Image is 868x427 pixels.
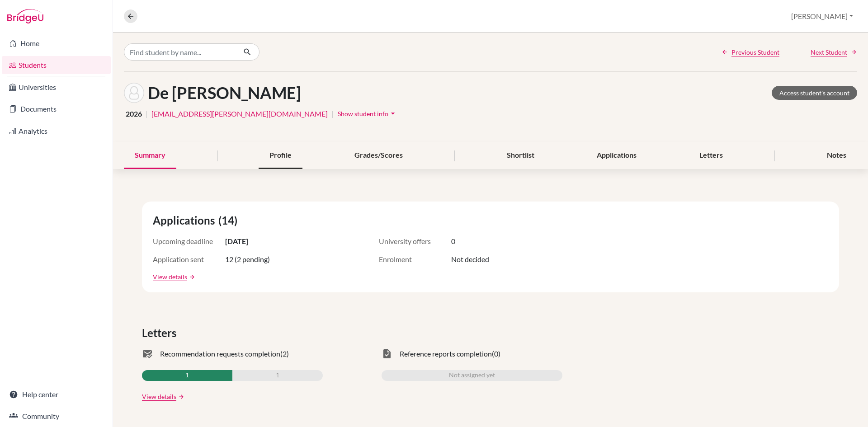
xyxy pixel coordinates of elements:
span: 1 [185,370,189,381]
img: Evan De La Rosa's avatar [124,83,144,103]
span: Applications [153,212,218,229]
span: (2) [280,348,289,359]
span: Recommendation requests completion [160,348,280,359]
span: Next Student [811,47,847,57]
input: Find student by name... [124,43,236,61]
img: Bridge-U [7,9,43,23]
button: [PERSON_NAME] [787,8,857,25]
a: [EMAIL_ADDRESS][PERSON_NAME][DOMAIN_NAME] [151,108,328,119]
span: mark_email_read [142,348,153,359]
span: 0 [451,236,455,247]
span: Upcoming deadline [153,236,225,247]
span: Show student info [338,110,388,117]
span: Previous Student [731,47,779,57]
a: Help center [2,385,111,404]
div: Summary [124,142,176,169]
a: Students [2,56,111,74]
a: Analytics [2,122,111,140]
span: task [382,348,392,359]
span: Not assigned yet [449,370,495,381]
div: Profile [259,142,302,169]
a: Next Student [811,47,857,57]
a: View details [153,272,187,282]
div: Grades/Scores [344,142,414,169]
a: Documents [2,100,111,118]
span: Enrolment [379,254,451,265]
div: Letters [689,142,734,169]
span: (14) [218,212,241,229]
span: [DATE] [225,236,248,247]
span: 1 [276,370,279,381]
span: University offers [379,236,451,247]
span: Reference reports completion [400,348,492,359]
a: Community [2,407,111,425]
h1: De [PERSON_NAME] [148,83,301,103]
a: Universities [2,78,111,96]
span: Letters [142,325,180,341]
span: 12 (2 pending) [225,254,270,265]
span: Application sent [153,254,225,265]
span: | [331,108,334,119]
i: arrow_drop_down [388,109,397,118]
a: arrow_forward [176,394,184,400]
a: arrow_forward [187,274,195,280]
span: Not decided [451,254,489,265]
span: 2026 [126,108,142,119]
div: Shortlist [496,142,545,169]
a: Home [2,34,111,52]
div: Notes [816,142,857,169]
span: (0) [492,348,500,359]
a: View details [142,392,176,401]
a: Access student's account [772,86,857,100]
a: Previous Student [722,47,779,57]
button: Show student infoarrow_drop_down [337,107,398,121]
div: Applications [586,142,647,169]
span: | [146,108,148,119]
